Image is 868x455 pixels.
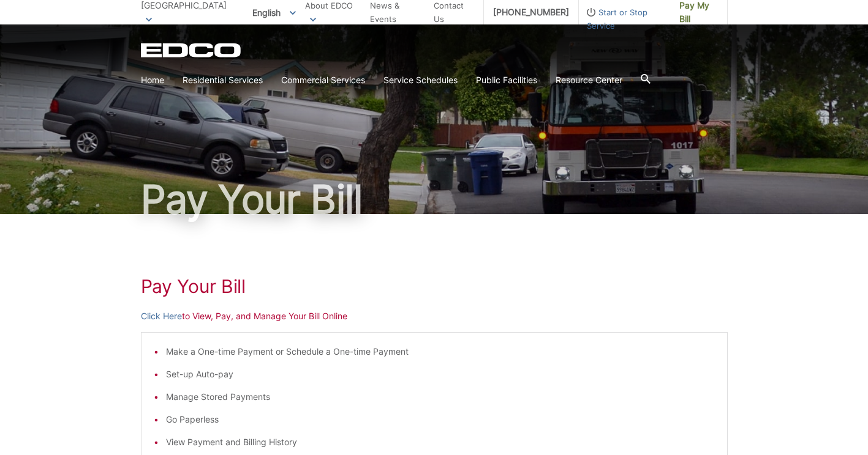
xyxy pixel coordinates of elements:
li: Set-up Auto-pay [166,368,715,381]
a: Public Facilities [476,73,537,87]
li: Manage Stored Payments [166,390,715,404]
a: Service Schedules [383,73,458,87]
a: Residential Services [183,73,263,87]
a: EDCD logo. Return to the homepage. [141,43,243,57]
li: View Payment and Billing History [166,435,715,449]
a: Resource Center [556,73,622,87]
h1: Pay Your Bill [141,275,728,297]
a: Click Here [141,309,182,323]
h1: Pay Your Bill [141,180,728,219]
a: Home [141,73,164,87]
li: Go Paperless [166,413,715,426]
p: to View, Pay, and Manage Your Bill Online [141,309,728,323]
span: English [243,2,305,23]
a: Commercial Services [281,73,365,87]
li: Make a One-time Payment or Schedule a One-time Payment [166,345,715,358]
